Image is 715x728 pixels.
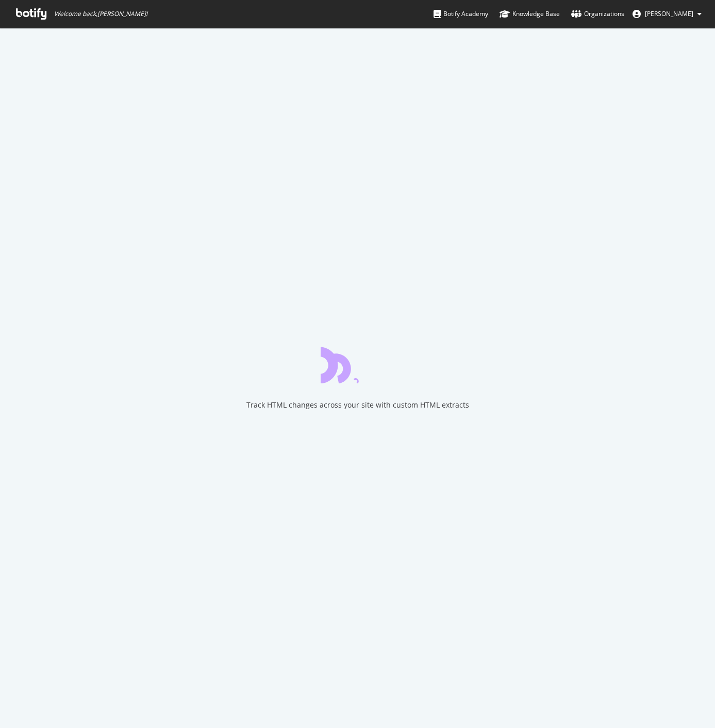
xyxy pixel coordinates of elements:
div: Botify Academy [434,9,488,19]
button: [PERSON_NAME] [624,6,710,22]
span: Welcome back, [PERSON_NAME] ! [54,10,147,18]
div: Track HTML changes across your site with custom HTML extracts [246,400,469,410]
div: animation [321,346,395,383]
span: Marta Monforte [645,9,693,18]
div: Organizations [571,9,624,19]
div: Knowledge Base [500,9,560,19]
